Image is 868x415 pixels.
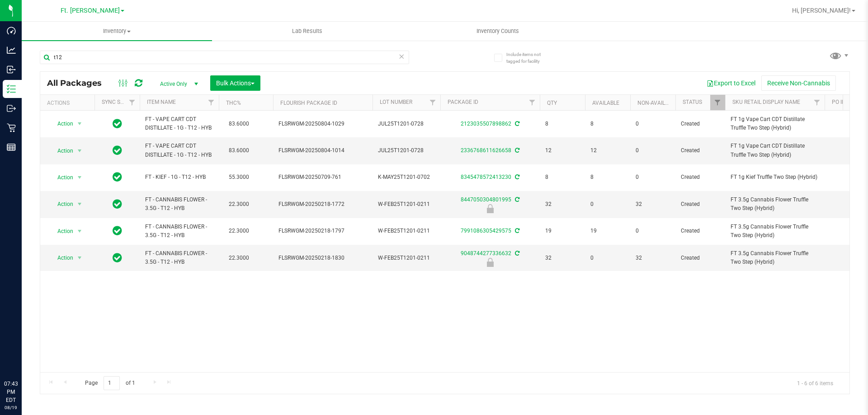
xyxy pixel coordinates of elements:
[514,228,519,234] span: Sync from Compliance System
[590,254,625,262] span: 0
[378,120,435,128] span: JUL25T1201-0728
[49,225,74,238] span: Action
[636,254,670,262] span: 32
[145,196,213,213] span: FT - CANNABIS FLOWER - 3.5G - T12 - HYB
[145,173,213,182] span: FT - KIEF - 1G - T12 - HYB
[402,22,593,41] a: Inventory Counts
[49,145,74,157] span: Action
[378,254,435,262] span: W-FEB25T1201-0211
[47,78,111,88] span: All Packages
[4,380,18,404] p: 07:43 PM EDT
[731,142,819,159] span: FT 1g Vape Cart CDT Distillate Truffle Two Step (Hybrid)
[681,254,720,262] span: Created
[224,198,254,211] span: 22.3000
[461,228,511,234] a: 7991086305429575
[461,174,511,180] a: 8345478572413230
[49,117,74,130] span: Action
[224,252,254,265] span: 22.3000
[810,95,825,110] a: Filter
[636,200,670,209] span: 32
[514,147,519,154] span: Sync from Compliance System
[145,115,213,132] span: FT - VAPE CART CDT DISTILLATE - 1G - T12 - HYB
[7,104,16,113] inline-svg: Outbound
[278,120,367,128] span: FLSRWGM-20250804-1029
[790,376,840,390] span: 1 - 6 of 6 items
[792,7,851,14] span: Hi, [PERSON_NAME]!
[636,173,670,182] span: 0
[113,144,122,157] span: In Sync
[145,142,213,159] span: FT - VAPE CART CDT DISTILLATE - 1G - T12 - HYB
[113,171,122,183] span: In Sync
[461,196,511,203] a: 8447050304801995
[278,227,367,235] span: FLSRWGM-20250218-1797
[113,198,122,210] span: In Sync
[74,145,85,157] span: select
[278,254,367,262] span: FLSRWGM-20250218-1830
[224,117,254,131] span: 83.6000
[525,95,540,110] a: Filter
[7,143,16,152] inline-svg: Reports
[145,223,213,240] span: FT - CANNABIS FLOWER - 3.5G - T12 - HYB
[681,200,720,209] span: Created
[210,75,260,91] button: Bulk Actions
[637,100,678,106] a: Non-Available
[49,252,74,264] span: Action
[378,200,435,209] span: W-FEB25T1201-0211
[7,84,16,93] inline-svg: Inventory
[461,250,511,256] a: 9048744277336632
[74,171,85,184] span: select
[280,27,335,35] span: Lab Results
[701,75,761,91] button: Export to Excel
[74,117,85,130] span: select
[224,171,254,184] span: 55.3000
[683,99,702,105] a: Status
[461,121,511,127] a: 2123035507898862
[461,147,511,154] a: 2336768611626658
[7,123,16,132] inline-svg: Retail
[74,252,85,264] span: select
[7,26,16,35] inline-svg: Dashboard
[104,376,120,390] input: 1
[47,100,91,106] div: Actions
[681,120,720,128] span: Created
[7,46,16,55] inline-svg: Analytics
[378,173,435,182] span: K-MAY25T1201-0702
[212,22,402,41] a: Lab Results
[398,51,405,62] span: Clear
[204,95,219,110] a: Filter
[681,227,720,235] span: Created
[832,99,845,105] a: PO ID
[761,75,836,91] button: Receive Non-Cannabis
[102,99,137,105] a: Sync Status
[125,95,140,110] a: Filter
[514,121,519,127] span: Sync from Compliance System
[732,99,800,105] a: Sku Retail Display Name
[545,254,580,262] span: 32
[216,79,255,87] span: Bulk Actions
[514,174,519,180] span: Sync from Compliance System
[145,249,213,266] span: FT - CANNABIS FLOWER - 3.5G - T12 - HYB
[22,22,212,41] a: Inventory
[681,146,720,155] span: Created
[545,146,580,155] span: 12
[74,198,85,210] span: select
[224,224,254,238] span: 22.3000
[731,115,819,132] span: FT 1g Vape Cart CDT Distillate Truffle Two Step (Hybrid)
[74,225,85,238] span: select
[590,120,625,128] span: 8
[378,146,435,155] span: JUL25T1201-0728
[731,196,819,213] span: FT 3.5g Cannabis Flower Truffle Two Step (Hybrid)
[439,258,541,267] div: Newly Received
[545,120,580,128] span: 8
[506,51,552,65] span: Include items not tagged for facility
[590,200,625,209] span: 0
[378,227,435,235] span: W-FEB25T1201-0211
[545,227,580,235] span: 19
[7,65,16,74] inline-svg: Inbound
[636,146,670,155] span: 0
[514,250,519,256] span: Sync from Compliance System
[731,249,819,266] span: FT 3.5g Cannabis Flower Truffle Two Step (Hybrid)
[22,27,212,35] span: Inventory
[545,200,580,209] span: 32
[448,99,478,105] a: Package ID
